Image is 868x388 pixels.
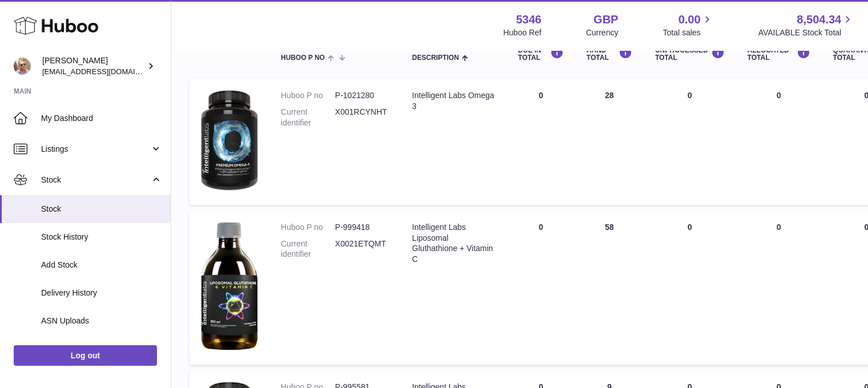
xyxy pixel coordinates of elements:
div: [PERSON_NAME] [42,55,145,77]
dt: Huboo P no [281,90,335,101]
span: Stock History [41,232,162,242]
dt: Huboo P no [281,222,335,233]
span: 0.00 [679,12,701,27]
span: ASN Uploads [41,316,162,326]
td: 0 [644,211,736,365]
dd: X0021ETQMT [335,239,389,260]
dd: X001RCYNHT [335,107,389,128]
img: product image [201,90,258,191]
span: Delivery History [41,288,162,298]
span: AVAILABLE Stock Total [758,27,854,38]
span: Huboo P no [281,54,325,62]
span: 8,504.34 [797,12,841,27]
div: Huboo Ref [503,27,542,38]
td: 0 [736,211,821,365]
dt: Current identifier [281,239,335,260]
td: 0 [507,79,575,205]
td: 28 [575,79,644,205]
img: support@radoneltd.co.uk [14,58,31,75]
span: Stock [41,175,150,185]
td: 0 [736,79,821,205]
div: DUE IN TOTAL [518,46,564,62]
span: Add Stock [41,260,162,270]
div: Currency [586,27,619,38]
span: Stock [41,204,162,215]
span: Description [412,54,459,62]
span: My Dashboard [41,113,162,124]
dt: Current identifier [281,107,335,128]
a: 8,504.34 AVAILABLE Stock Total [758,12,854,38]
a: 0.00 Total sales [663,12,713,38]
span: Total sales [663,27,713,38]
dd: P-999418 [335,222,389,233]
div: Intelligent Labs Omega 3 [412,90,495,112]
td: 0 [507,211,575,365]
td: 0 [644,79,736,205]
div: UNPROCESSED Total [655,46,725,62]
strong: GBP [594,12,618,27]
span: Listings [41,144,150,155]
td: 58 [575,211,644,365]
a: Log out [14,345,157,366]
strong: 5346 [516,12,542,27]
span: [EMAIL_ADDRESS][DOMAIN_NAME] [42,67,168,76]
dd: P-1021280 [335,90,389,101]
div: Intelligent Labs Liposomal Gluthathione + Vitamin C [412,222,495,265]
img: product image [201,222,258,351]
div: ON HAND Total [587,39,632,62]
div: ALLOCATED Total [747,46,810,62]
